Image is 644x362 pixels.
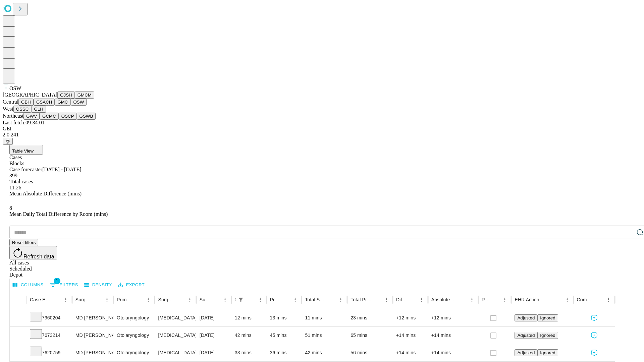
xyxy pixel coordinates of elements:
[9,211,108,217] span: Mean Daily Total Difference by Room (mins)
[336,295,345,304] button: Menu
[537,332,558,339] button: Ignored
[270,327,299,344] div: 45 mins
[517,315,535,320] span: Adjusted
[158,327,193,344] div: [MEDICAL_DATA] UNDER AGE [DEMOGRAPHIC_DATA]
[3,138,13,145] button: @
[52,295,61,304] button: Sort
[102,295,112,304] button: Menu
[3,113,23,119] span: Northeast
[13,312,23,324] button: Expand
[540,315,555,320] span: Ignored
[13,330,23,342] button: Expand
[517,350,535,355] span: Adjusted
[61,295,70,304] button: Menu
[396,344,425,361] div: +14 mins
[23,254,54,259] span: Refresh data
[12,240,36,245] span: Reset filters
[467,295,477,304] button: Menu
[71,99,87,106] button: OSW
[431,327,475,344] div: +14 mins
[75,297,92,302] div: Surgeon Name
[30,297,51,302] div: Case Epic Id
[13,347,23,359] button: Expand
[351,344,389,361] div: 56 mins
[577,297,594,302] div: Comments
[396,297,407,302] div: Difference
[83,280,114,290] button: Density
[431,297,457,302] div: Absolute Difference
[351,297,372,302] div: Total Predicted Duration
[3,126,641,132] div: GEI
[537,349,558,356] button: Ignored
[270,344,299,361] div: 36 mins
[158,297,175,302] div: Surgery Name
[594,295,604,304] button: Sort
[351,327,389,344] div: 65 mins
[59,113,77,120] button: OSCP
[30,309,69,326] div: 7960204
[540,350,555,355] span: Ignored
[75,92,94,99] button: GMCM
[12,148,34,154] span: Table View
[200,344,228,361] div: [DATE]
[500,295,509,304] button: Menu
[30,344,69,361] div: 7620759
[116,280,146,290] button: Export
[270,309,299,326] div: 13 mins
[537,314,558,321] button: Ignored
[236,295,246,304] div: 1 active filter
[77,113,96,120] button: GSWB
[235,297,235,302] div: Scheduled In Room Duration
[235,309,263,326] div: 12 mins
[351,309,389,326] div: 23 mins
[515,314,537,321] button: Adjusted
[158,344,193,361] div: [MEDICAL_DATA] INSERTION TUBE [MEDICAL_DATA]
[281,295,290,304] button: Sort
[3,92,57,98] span: [GEOGRAPHIC_DATA]
[236,295,246,304] button: Show filters
[491,295,500,304] button: Sort
[515,349,537,356] button: Adjusted
[256,295,265,304] button: Menu
[305,309,344,326] div: 11 mins
[158,309,193,326] div: [MEDICAL_DATA] INSERTION TUBE [MEDICAL_DATA]
[327,295,336,304] button: Sort
[55,99,70,106] button: GMC
[9,85,21,91] span: OSW
[270,297,281,302] div: Predicted In Room Duration
[200,327,228,344] div: [DATE]
[9,179,33,184] span: Total cases
[482,297,490,302] div: Resolved in EHR
[220,295,230,304] button: Menu
[372,295,382,304] button: Sort
[305,344,344,361] div: 42 mins
[235,327,263,344] div: 42 mins
[3,106,13,112] span: West
[75,327,110,344] div: MD [PERSON_NAME] [PERSON_NAME]
[75,309,110,326] div: MD [PERSON_NAME] [PERSON_NAME]
[185,295,195,304] button: Menu
[117,344,151,361] div: Otolaryngology
[18,99,34,106] button: GBH
[75,344,110,361] div: MD [PERSON_NAME] [PERSON_NAME]
[396,309,425,326] div: +12 mins
[144,295,153,304] button: Menu
[9,239,38,246] button: Reset filters
[305,297,326,302] div: Total Scheduled Duration
[9,173,17,178] span: 399
[13,106,32,113] button: OSSC
[93,295,102,304] button: Sort
[9,246,57,259] button: Refresh data
[305,327,344,344] div: 51 mins
[30,327,69,344] div: 7673214
[396,327,425,344] div: +14 mins
[57,92,75,99] button: GJSH
[417,295,426,304] button: Menu
[290,295,300,304] button: Menu
[48,280,80,290] button: Show filters
[515,332,537,339] button: Adjusted
[3,99,18,105] span: Central
[31,106,46,113] button: GLH
[604,295,613,304] button: Menu
[34,99,55,106] button: GSACH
